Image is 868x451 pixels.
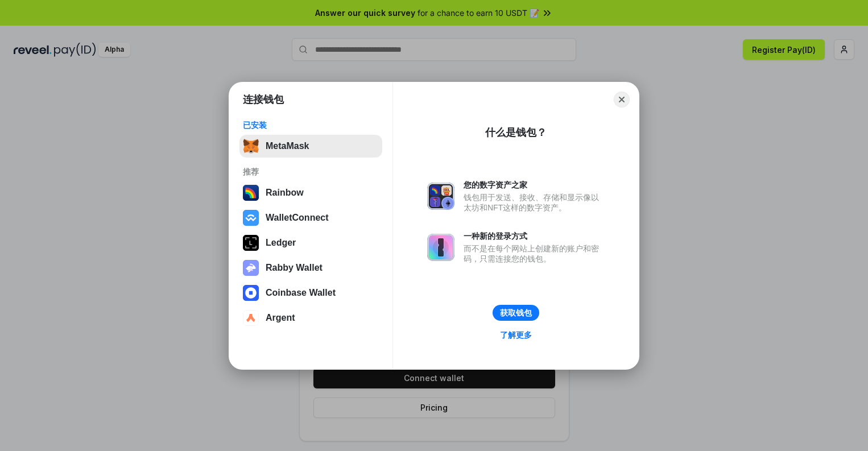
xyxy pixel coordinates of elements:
div: 一种新的登录方式 [464,231,605,241]
div: 钱包用于发送、接收、存储和显示像以太坊和NFT这样的数字资产。 [464,192,605,213]
h1: 连接钱包 [243,93,284,106]
div: Coinbase Wallet [266,288,336,298]
button: 获取钱包 [493,305,539,321]
img: svg+xml,%3Csvg%20xmlns%3D%22http%3A%2F%2Fwww.w3.org%2F2000%2Fsvg%22%20fill%3D%22none%22%20viewBox... [427,234,454,261]
div: 而不是在每个网站上创建新的账户和密码，只需连接您的钱包。 [464,243,605,264]
div: 什么是钱包？ [485,126,547,139]
button: Ledger [239,231,382,254]
img: svg+xml,%3Csvg%20width%3D%2228%22%20height%3D%2228%22%20viewBox%3D%220%200%2028%2028%22%20fill%3D... [243,210,259,226]
button: WalletConnect [239,206,382,229]
button: Rabby Wallet [239,256,382,279]
div: 您的数字资产之家 [464,180,605,190]
div: 了解更多 [500,330,532,340]
div: Argent [266,313,295,323]
img: svg+xml,%3Csvg%20width%3D%2228%22%20height%3D%2228%22%20viewBox%3D%220%200%2028%2028%22%20fill%3D... [243,285,259,301]
img: svg+xml,%3Csvg%20fill%3D%22none%22%20height%3D%2233%22%20viewBox%3D%220%200%2035%2033%22%20width%... [243,138,259,154]
button: Argent [239,307,382,329]
img: svg+xml,%3Csvg%20width%3D%2228%22%20height%3D%2228%22%20viewBox%3D%220%200%2028%2028%22%20fill%3D... [243,310,259,326]
div: MetaMask [266,141,309,151]
div: 已安装 [243,120,379,130]
div: Rabby Wallet [266,263,323,273]
div: WalletConnect [266,213,329,223]
button: MetaMask [239,135,382,158]
img: svg+xml,%3Csvg%20width%3D%22120%22%20height%3D%22120%22%20viewBox%3D%220%200%20120%20120%22%20fil... [243,185,259,201]
button: Coinbase Wallet [239,282,382,304]
div: Ledger [266,238,296,248]
img: svg+xml,%3Csvg%20xmlns%3D%22http%3A%2F%2Fwww.w3.org%2F2000%2Fsvg%22%20fill%3D%22none%22%20viewBox... [427,183,454,210]
div: 获取钱包 [500,308,532,318]
div: Rainbow [266,188,304,198]
img: svg+xml,%3Csvg%20xmlns%3D%22http%3A%2F%2Fwww.w3.org%2F2000%2Fsvg%22%20width%3D%2228%22%20height%3... [243,235,259,251]
img: svg+xml,%3Csvg%20xmlns%3D%22http%3A%2F%2Fwww.w3.org%2F2000%2Fsvg%22%20fill%3D%22none%22%20viewBox... [243,260,259,276]
button: Rainbow [239,181,382,204]
button: Close [614,92,630,107]
a: 了解更多 [493,328,539,342]
div: 推荐 [243,167,379,177]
